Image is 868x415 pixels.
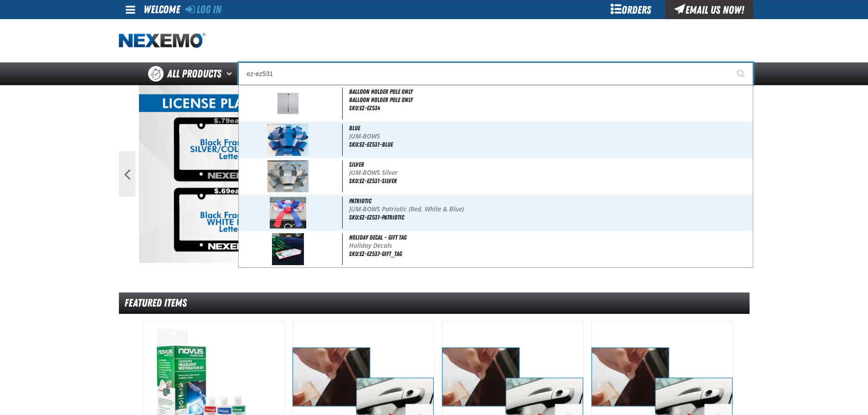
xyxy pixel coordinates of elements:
p: JUM-BOWS Patriotic (Red, White & Blue) [349,205,751,213]
a: Log In [185,3,221,16]
button: Start Searching [730,62,753,85]
input: Search [238,62,753,85]
img: 5b11589fa0597349875371-ez537-gift_tag.jpg [272,233,304,265]
span: PATRIOTIC [349,197,371,205]
span: Balloon Holder Pole Only [349,88,413,95]
p: JUM-BOWS Silver [349,169,751,177]
img: LP Frames-Inserts [139,85,729,263]
img: 5b11589f910fe557212159-ez534.jpg [272,87,304,119]
button: Open All Products pages [223,62,238,85]
img: 5ceff1915800c358454394-patriotic.JPG [270,197,307,229]
img: 5ceff1c1ac86c731527617-186.jpg [267,160,308,192]
img: 5ceff256b5af9914267859-182.jpg [267,124,308,156]
span: All Products [167,66,221,82]
span: Holiday Decal – Gift Tag [349,234,406,241]
span: SKU:EZ-EZ534 [349,104,380,112]
img: Nexemo logo [119,33,205,49]
span: SKU:EZ-EZ531-PATRIOTIC [349,214,404,221]
span: Balloon Holder Pole Only [349,96,751,104]
p: Holiday Decals [349,242,751,250]
span: SILVER [349,161,364,168]
span: SKU:EZ-EZ531-BLUE [349,141,393,148]
span: BLUE [349,124,360,132]
span: SKU:EZ-EZ531-SILVER [349,177,397,184]
div: Featured Items [119,292,750,314]
span: SKU:EZ-EZ537-GIFT_TAG [349,250,402,257]
p: JUM-BOWS [349,133,751,140]
button: Previous [119,151,135,197]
